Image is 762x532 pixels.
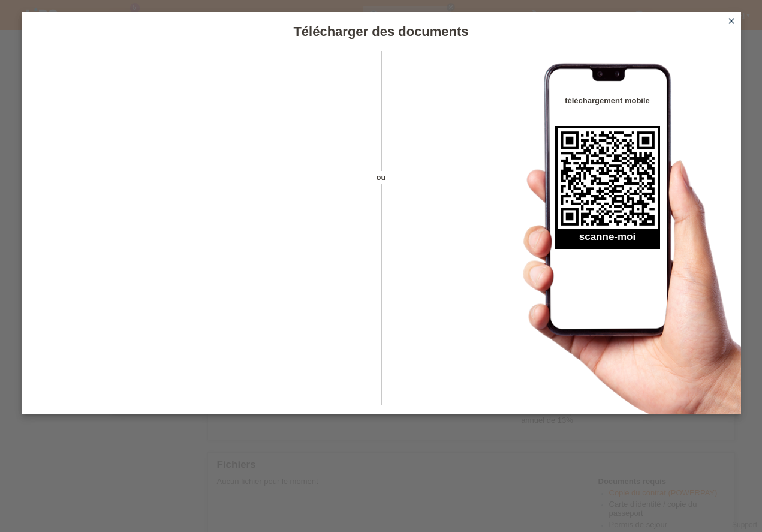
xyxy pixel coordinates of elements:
h2: scanne-moi [555,231,660,249]
h1: Télécharger des documents [22,24,741,39]
span: ou [360,171,402,184]
iframe: Upload [40,81,360,381]
h4: téléchargement mobile [555,96,660,105]
a: close [724,15,739,29]
i: close [727,16,736,26]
